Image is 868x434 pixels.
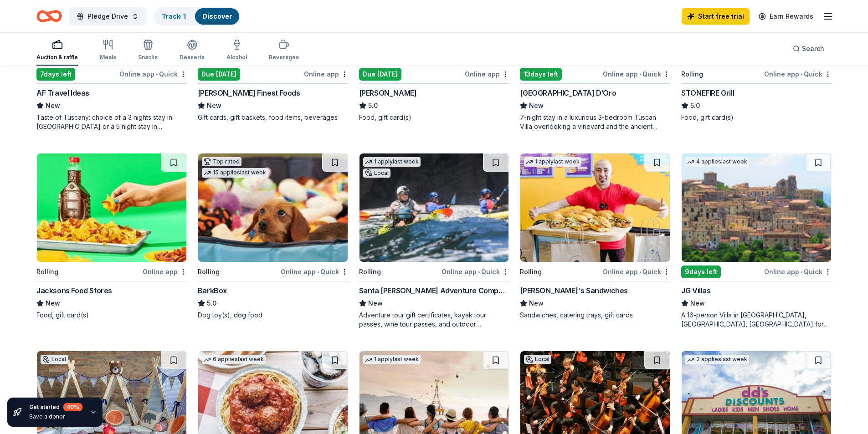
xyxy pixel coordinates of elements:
a: Discover [202,12,232,20]
div: Rolling [681,69,703,80]
button: Beverages [269,36,299,66]
button: Track· 1Discover [154,7,240,26]
div: Gift cards, gift baskets, food items, beverages [198,113,348,122]
a: Earn Rewards [753,8,819,25]
div: Food, gift card(s) [681,113,832,122]
button: Alcohol [226,36,247,66]
span: New [207,100,221,111]
div: Online app [465,68,509,80]
span: New [46,100,60,111]
span: • [317,268,319,276]
div: Local [363,168,390,178]
button: Snacks [138,36,158,66]
div: Online app Quick [603,266,670,277]
div: 7-night stay in a luxurious 3-bedroom Tuscan Villa overlooking a vineyard and the ancient walled ... [520,113,670,131]
div: Auction & raffle [36,54,78,61]
div: Online app [304,68,348,80]
span: • [478,268,480,276]
a: Image for Jacksons Food StoresRollingOnline appJacksons Food StoresNewFood, gift card(s) [36,153,187,320]
div: 1 apply last week [524,157,581,167]
span: New [46,298,60,309]
div: Due [DATE] [359,68,401,81]
div: Jacksons Food Stores [36,285,112,296]
div: [GEOGRAPHIC_DATA] D’Oro [520,87,616,98]
a: Image for Ike's Sandwiches1 applylast weekRollingOnline app•Quick[PERSON_NAME]'s SandwichesNewSan... [520,153,670,320]
div: 4 applies last week [685,157,749,167]
a: Image for BarkBoxTop rated15 applieslast weekRollingOnline app•QuickBarkBox5.0Dog toy(s), dog food [198,153,348,320]
div: Online app Quick [764,266,832,277]
div: Rolling [520,266,542,277]
a: Image for JG Villas4 applieslast week9days leftOnline app•QuickJG VillasNewA 16-person Villa in [... [681,153,832,329]
div: Online app Quick [764,68,832,80]
div: Sandwiches, catering trays, gift cards [520,311,670,320]
span: • [639,71,641,78]
div: Meals [100,54,116,61]
img: Image for Santa Barbara Adventure Company [360,153,509,262]
span: Pledge Drive [87,11,128,22]
span: • [801,71,802,78]
span: 5.0 [207,298,216,309]
div: Top rated [202,157,241,166]
button: Meals [100,36,116,66]
span: Search [802,43,824,54]
img: Image for BarkBox [198,153,348,262]
div: Taste of Tuscany: choice of a 3 nights stay in [GEOGRAPHIC_DATA] or a 5 night stay in [GEOGRAPHIC... [36,113,187,131]
div: Online app Quick [281,266,348,277]
div: Online app [143,266,187,277]
span: New [368,298,383,309]
span: • [801,268,802,276]
div: [PERSON_NAME]'s Sandwiches [520,285,628,296]
span: • [639,268,641,276]
button: Search [786,40,832,58]
div: 15 applies last week [202,168,268,178]
span: New [529,298,544,309]
div: Get started [29,403,82,411]
div: Local [41,355,68,364]
a: Track· 1 [162,12,186,20]
div: 1 apply last week [363,355,421,364]
div: Snacks [138,54,158,61]
span: 5.0 [690,100,700,111]
div: 9 days left [681,266,721,278]
div: AF Travel Ideas [36,87,89,98]
div: Online app Quick [442,266,509,277]
div: Beverages [269,54,299,61]
div: STONEFIRE Grill [681,87,734,98]
img: Image for JG Villas [682,153,831,262]
div: [PERSON_NAME] [359,87,417,98]
div: Rolling [36,266,58,277]
span: New [690,298,705,309]
span: 5.0 [368,100,378,111]
span: New [529,100,544,111]
div: 13 days left [520,68,562,81]
div: JG Villas [681,285,710,296]
div: Local [524,355,551,364]
button: Auction & raffle [36,36,78,66]
div: Online app Quick [119,68,187,80]
div: Due [DATE] [198,68,240,81]
div: Food, gift card(s) [36,311,187,320]
div: 1 apply last week [363,157,421,167]
div: BarkBox [198,285,227,296]
div: Rolling [359,266,381,277]
button: Desserts [180,36,205,66]
button: Pledge Drive [69,7,146,26]
div: 2 applies last week [685,355,749,364]
div: 7 days left [36,68,75,81]
img: Image for Jacksons Food Stores [37,153,186,262]
a: Image for Santa Barbara Adventure Company1 applylast weekLocalRollingOnline app•QuickSanta [PERSO... [359,153,509,329]
div: Online app Quick [603,68,670,80]
div: Adventure tour gift certificates, kayak tour passes, wine tour passes, and outdoor experience vou... [359,311,509,329]
div: A 16-person Villa in [GEOGRAPHIC_DATA], [GEOGRAPHIC_DATA], [GEOGRAPHIC_DATA] for 7days/6nights (R... [681,311,832,329]
img: Image for Ike's Sandwiches [520,153,670,262]
div: [PERSON_NAME] Finest Foods [198,87,300,98]
div: Rolling [198,266,220,277]
div: Santa [PERSON_NAME] Adventure Company [359,285,509,296]
div: Save a donor [29,413,82,420]
a: Home [36,5,62,27]
span: • [156,71,158,78]
div: 40 % [63,403,82,411]
div: Food, gift card(s) [359,113,509,122]
a: Start free trial [682,8,750,25]
div: 6 applies last week [202,355,266,364]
